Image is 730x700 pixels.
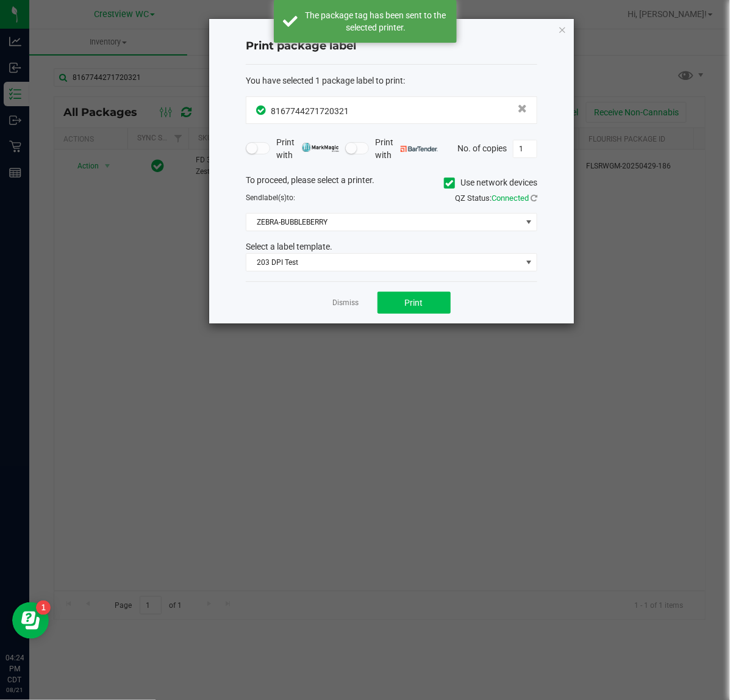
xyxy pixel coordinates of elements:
[262,193,287,202] span: label(s)
[457,143,507,153] span: No. of copies
[333,298,359,308] a: Dismiss
[276,136,339,162] span: Print with
[246,193,295,202] span: Send to:
[444,176,537,189] label: Use network devices
[246,76,403,85] span: You have selected 1 package label to print
[256,104,268,117] span: In Sync
[246,214,521,231] span: ZEBRA-BUBBLEBERRY
[237,240,546,253] div: Select a label template.
[375,136,438,162] span: Print with
[237,174,546,192] div: To proceed, please select a printer.
[304,9,448,34] div: The package tag has been sent to the selected printer.
[405,298,423,308] span: Print
[492,193,529,203] span: Connected
[246,38,537,54] h4: Print package label
[271,106,349,116] span: 8167744271720321
[12,602,49,639] iframe: Resource center
[246,74,537,87] div: :
[455,193,537,203] span: QZ Status:
[36,601,51,615] iframe: Resource center unread badge
[302,143,339,152] img: mark_magic_cybra.png
[246,254,521,271] span: 203 DPI Test
[378,292,451,314] button: Print
[401,146,438,152] img: bartender.png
